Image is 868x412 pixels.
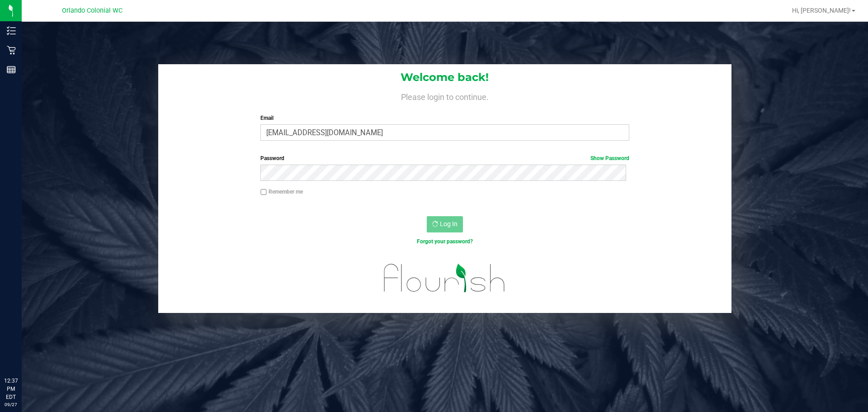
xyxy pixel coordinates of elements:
[440,220,458,227] span: Log In
[158,71,731,83] h1: Welcome back!
[7,26,16,35] inline-svg: Inventory
[417,238,473,245] a: Forgot your password?
[4,377,18,401] p: 12:37 PM EDT
[7,46,16,55] inline-svg: Retail
[373,255,516,301] img: flourish_logo.svg
[590,155,629,161] a: Show Password
[260,114,629,122] label: Email
[792,7,851,14] span: Hi, [PERSON_NAME]!
[7,65,16,74] inline-svg: Reports
[260,188,303,196] label: Remember me
[427,216,463,232] button: Log In
[260,155,284,161] span: Password
[260,189,267,195] input: Remember me
[158,90,731,101] h4: Please login to continue.
[4,401,18,408] p: 09/27
[62,7,123,14] span: Orlando Colonial WC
